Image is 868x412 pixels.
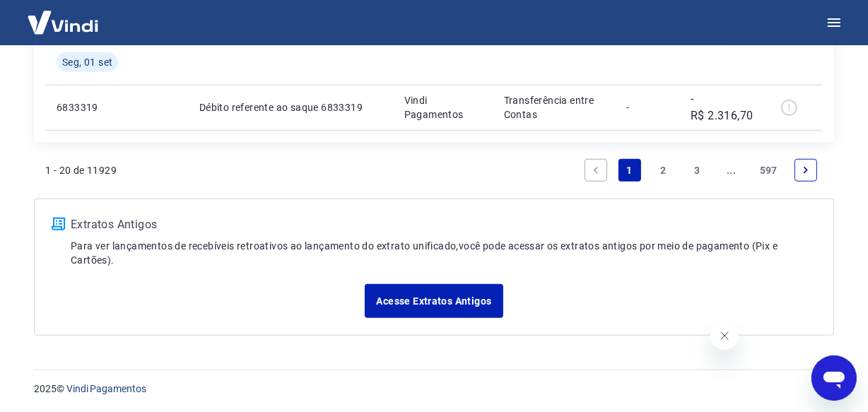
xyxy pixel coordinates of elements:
[365,284,503,318] a: Acesse Extratos Antigos
[62,55,112,69] span: Seg, 01 set
[34,382,834,396] p: 2025 ©
[710,322,739,350] iframe: Fechar mensagem
[71,239,816,267] p: Para ver lançamentos de recebíveis retroativos ao lançamento do extrato unificado, você pode aces...
[71,216,816,233] p: Extratos Antigos
[585,159,607,182] a: Previous page
[66,383,146,394] a: Vindi Pagamentos
[504,93,604,122] p: Transferência entre Contas
[45,163,117,177] p: 1 - 20 de 11929
[626,100,668,114] p: -
[686,159,709,182] a: Page 3
[691,90,755,124] p: -R$ 2.316,70
[811,355,857,401] iframe: Botão para abrir a janela de mensagens
[404,93,481,122] p: Vindi Pagamentos
[618,159,641,182] a: Page 1 is your current page
[57,100,120,114] p: 6833319
[199,100,382,114] p: Débito referente ao saque 6833319
[720,159,743,182] a: Jump forward
[52,218,65,230] img: ícone
[8,10,119,21] span: Olá! Precisa de ajuda?
[794,159,817,182] a: Next page
[754,159,783,182] a: Page 597
[17,1,109,44] img: Vindi
[579,153,823,187] ul: Pagination
[652,159,675,182] a: Page 2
